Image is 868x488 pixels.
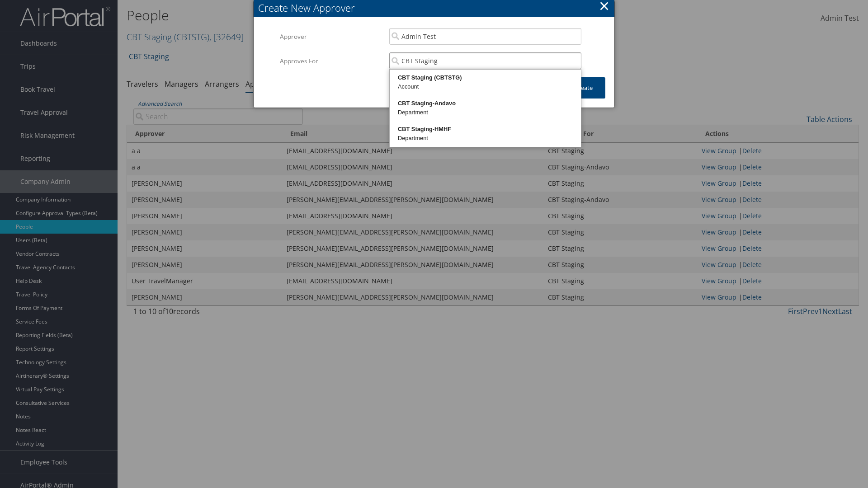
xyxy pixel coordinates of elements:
div: Create New Approver [258,1,614,15]
div: Account [391,82,580,91]
div: Department [391,134,580,143]
div: CBT Staging-HMHF [391,125,580,134]
label: Approver [280,28,382,45]
button: Create [562,77,605,99]
div: CBT Staging (CBTSTG) [391,73,580,82]
label: Approves For [280,52,382,70]
div: Department [391,108,580,117]
div: CBT Staging-Andavo [391,99,580,108]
